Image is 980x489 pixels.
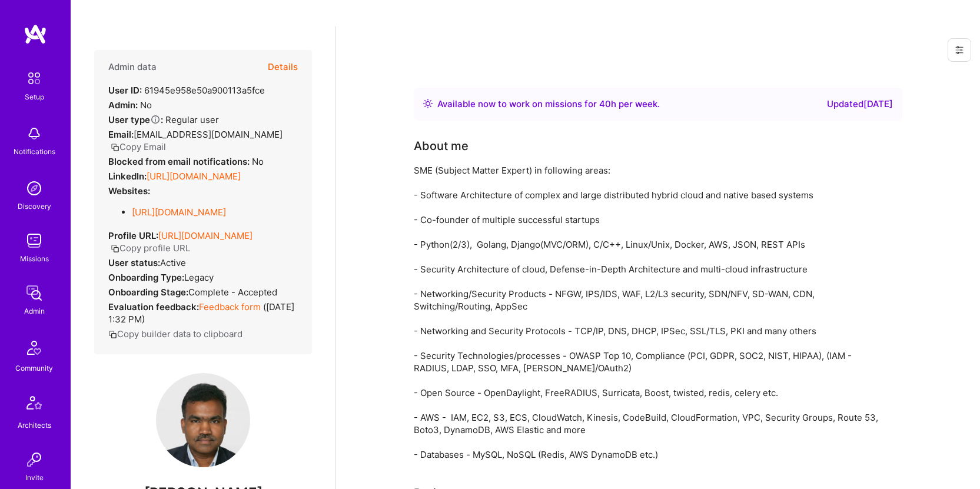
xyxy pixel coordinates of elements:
div: Setup [25,91,44,103]
i: icon Copy [111,143,119,152]
button: Copy builder data to clipboard [108,328,242,340]
a: [URL][DOMAIN_NAME] [132,207,226,218]
div: Notifications [14,145,55,158]
div: SME (Subject Matter Expert) in following areas: - Software Architecture of complex and large dist... [414,164,885,461]
strong: Evaluation feedback: [108,301,199,312]
strong: User type : [108,114,163,125]
div: About me [414,137,469,155]
img: User Avatar [156,373,250,467]
div: No [108,99,152,111]
div: Admin [24,305,45,317]
strong: User status: [108,257,160,268]
strong: Blocked from email notifications: [108,156,252,167]
strong: LinkedIn: [108,171,147,182]
img: Architects [20,391,48,419]
i: icon Copy [111,244,119,253]
span: legacy [184,272,214,283]
img: Availability [423,99,433,108]
img: Invite [22,448,46,471]
span: 40 [599,98,611,109]
img: logo [24,24,47,45]
img: bell [22,122,46,145]
div: 61945e958e50a900113a5fce [108,84,265,97]
a: [URL][DOMAIN_NAME] [158,230,253,241]
div: Invite [25,471,44,484]
img: teamwork [22,229,46,252]
strong: Onboarding Stage: [108,287,188,298]
button: Details [268,50,298,84]
div: Updated [DATE] [827,97,893,111]
a: [URL][DOMAIN_NAME] [147,171,241,182]
i: icon Copy [108,330,117,339]
button: Copy Email [111,141,166,153]
strong: Profile URL: [108,230,158,241]
div: No [108,155,264,168]
div: Architects [18,419,51,431]
div: Discovery [18,200,51,212]
span: Complete - Accepted [188,287,277,298]
h4: Admin data [108,62,157,72]
i: Help [150,114,161,125]
span: [EMAIL_ADDRESS][DOMAIN_NAME] [134,129,283,140]
img: Community [20,334,48,362]
strong: Onboarding Type: [108,272,184,283]
img: setup [22,66,46,91]
strong: Websites: [108,185,150,197]
div: Missions [20,252,49,265]
strong: User ID: [108,85,142,96]
div: Regular user [108,114,219,126]
strong: Admin: [108,99,138,111]
img: discovery [22,177,46,200]
div: Community [15,362,53,374]
a: Feedback form [199,301,261,312]
div: Available now to work on missions for h per week . [437,97,660,111]
div: ( [DATE] 1:32 PM ) [108,301,298,325]
span: Active [160,257,186,268]
strong: Email: [108,129,134,140]
button: Copy profile URL [111,242,190,254]
img: admin teamwork [22,281,46,305]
